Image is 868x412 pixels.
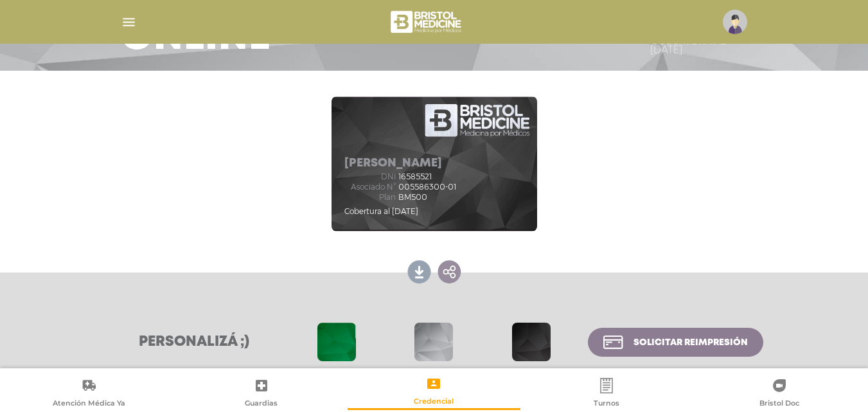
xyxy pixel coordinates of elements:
a: Credencial [348,375,520,408]
span: Credencial [414,397,454,408]
h5: [PERSON_NAME] [344,157,456,171]
img: bristol-medicine-blanco.png [389,6,465,37]
span: 005586300-01 [398,183,456,192]
h3: Personalizá ;) [105,334,283,350]
span: Solicitar reimpresión [633,338,748,347]
a: Atención Médica Ya [3,377,175,410]
a: Guardias [175,377,348,410]
span: 16585521 [398,172,432,181]
img: Cober_menu-lines-white.svg [121,14,137,30]
a: Turnos [520,377,693,410]
span: Bristol Doc [759,399,799,410]
span: dni [344,172,396,181]
span: Asociado N° [344,183,396,192]
span: Atención Médica Ya [53,399,125,410]
span: Plan [344,193,396,202]
a: Bristol Doc [693,377,865,410]
span: Turnos [594,399,619,410]
span: Guardias [245,399,278,410]
span: Cobertura al [DATE] [344,206,418,216]
img: profile-placeholder.svg [723,10,747,34]
span: BM500 [398,193,427,202]
a: Solicitar reimpresión [588,328,763,357]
